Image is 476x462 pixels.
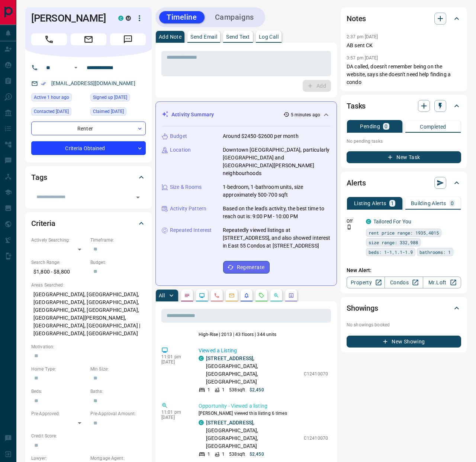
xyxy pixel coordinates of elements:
div: Tue Aug 19 2025 [31,107,87,118]
div: Tasks [347,97,461,115]
p: $1,800 - $8,800 [31,266,87,278]
h2: Showings [347,302,378,314]
p: [DATE] [161,415,187,420]
a: [EMAIL_ADDRESS][DOMAIN_NAME] [51,80,135,86]
p: , [GEOGRAPHIC_DATA], [GEOGRAPHIC_DATA], [GEOGRAPHIC_DATA] [206,355,300,386]
p: New Alert: [347,266,461,274]
span: bathrooms: 1 [419,248,451,256]
p: High-Rise | 2013 | 43 floors | 344 units [199,331,277,338]
div: mrloft.ca [126,16,131,21]
p: Pending [360,124,380,129]
h2: Notes [347,13,366,25]
p: [PERSON_NAME] viewed this listing 6 times [199,410,328,417]
div: condos.ca [366,219,371,224]
p: 5 minutes ago [291,112,320,118]
button: Open [71,63,80,72]
span: Call [31,33,67,45]
p: 538 sqft [229,451,245,458]
p: 3:57 pm [DATE] [347,55,378,61]
span: rent price range: 1935,4015 [369,229,439,236]
p: 1-bedroom, 1-bathroom units, size approximately 500-700 sqft [223,183,331,199]
p: All [159,293,165,298]
h2: Alerts [347,177,366,189]
p: C12410070 [304,371,328,377]
p: Home Type: [31,366,87,372]
h2: Tags [31,171,47,183]
svg: Agent Actions [288,293,294,298]
p: 538 sqft [229,387,245,393]
p: Downtown [GEOGRAPHIC_DATA], particularly [GEOGRAPHIC_DATA] and [GEOGRAPHIC_DATA][PERSON_NAME] nei... [223,146,331,177]
p: 1 [208,387,210,393]
span: Claimed [DATE] [93,108,124,115]
p: , [GEOGRAPHIC_DATA], [GEOGRAPHIC_DATA], [GEOGRAPHIC_DATA] [206,419,300,450]
p: No showings booked [347,322,461,328]
p: Timeframe: [90,237,146,243]
p: C12410070 [304,435,328,442]
div: condos.ca [118,16,123,21]
p: Motivation: [31,343,146,350]
p: 0 [385,124,387,129]
p: Location [170,146,191,154]
p: Baths: [90,388,146,395]
h2: Criteria [31,217,55,229]
p: DA called, doesn't remember being on the website, says she doesn't need help finding a condo [347,63,461,86]
span: size range: 332,988 [369,239,418,246]
p: Min Size: [90,366,146,372]
p: Pre-Approved: [31,410,87,417]
p: Building Alerts [411,201,446,206]
p: No pending tasks [347,136,461,147]
p: Search Range: [31,259,87,266]
p: Completed [420,124,446,129]
button: Regenerate [223,261,270,274]
p: AB sent CK [347,42,461,49]
p: Repeated Interest [170,226,212,234]
p: Mortgage Agent: [90,455,146,462]
svg: Lead Browsing Activity [199,293,205,298]
p: Activity Pattern [170,205,206,213]
a: Condos [385,277,423,288]
div: condos.ca [199,356,204,361]
p: [DATE] [161,359,187,365]
p: Around $2450-$2600 per month [223,132,299,140]
svg: Calls [214,293,220,298]
div: Showings [347,299,461,317]
p: $2,450 [250,451,264,458]
svg: Notes [184,293,190,298]
h2: Tasks [347,100,366,112]
a: [STREET_ADDRESS] [206,355,253,361]
button: Open [133,192,143,203]
p: Viewed a Listing [199,347,328,355]
p: Off [347,218,361,224]
div: Alerts [347,174,461,192]
p: Size & Rooms [170,183,202,191]
button: Campaigns [208,11,261,23]
svg: Listing Alerts [244,293,250,298]
p: 1 [222,387,225,393]
p: Credit Score: [31,433,146,439]
div: Notes [347,10,461,28]
p: Send Email [190,34,217,39]
p: Lawyer: [31,455,87,462]
div: condos.ca [199,420,204,425]
a: [STREET_ADDRESS] [206,420,253,426]
p: Based on the lead's activity, the best time to reach out is: 9:00 PM - 10:00 PM [223,205,331,220]
span: Contacted [DATE] [34,108,69,115]
div: Thu Aug 21 2025 [90,107,146,118]
div: Criteria Obtained [31,141,146,155]
a: Property [347,277,385,288]
p: Send Text [226,34,250,39]
div: Activity Summary5 minutes ago [162,108,331,122]
p: 1 [391,201,394,206]
a: Tailored For You [373,219,411,224]
div: Renter [31,122,146,135]
p: Areas Searched: [31,282,146,288]
p: 11:01 pm [161,410,187,415]
p: Listing Alerts [354,201,386,206]
p: Beds: [31,388,87,395]
svg: Email Verified [41,81,46,86]
p: 0 [451,201,454,206]
p: Budget [170,132,187,140]
span: Message [110,33,146,45]
p: $2,450 [250,387,264,393]
span: Signed up [DATE] [93,94,127,101]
